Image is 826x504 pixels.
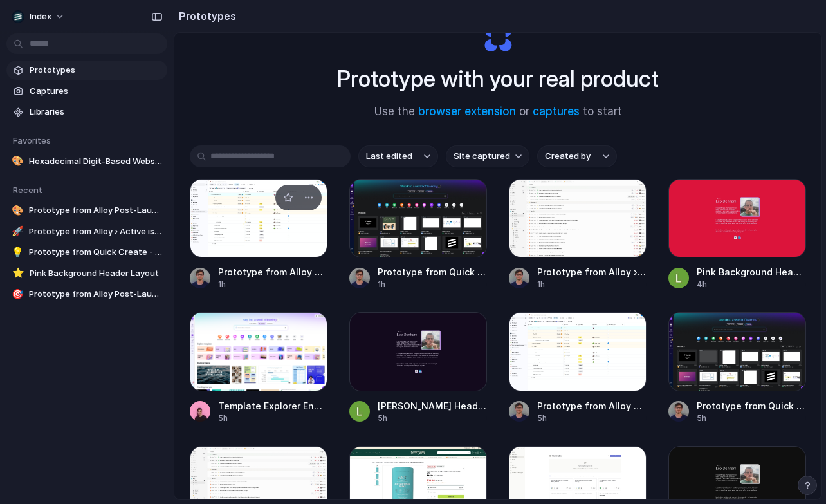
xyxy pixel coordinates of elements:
[349,179,487,290] a: Prototype from Quick Create - CanvaPrototype from Quick Create - Canva1h
[6,152,167,171] a: 🎨Hexadecimal Digit-Based Website Demo
[12,288,24,301] div: 🎯
[349,312,487,424] a: Leo Denham Heading Layout Draft[PERSON_NAME] Heading Layout Draft5h
[12,246,24,259] div: 💡
[30,106,162,118] span: Libraries
[545,150,591,163] span: Created by
[6,82,167,101] a: Captures
[30,64,162,77] span: Prototypes
[537,145,617,167] button: Created by
[6,264,167,283] a: ⭐Pink Background Header Layout
[30,85,162,98] span: Captures
[190,179,327,290] a: Prototype from Alloy Post-Launch RoadmapPrototype from Alloy Post-Launch Roadmap1h
[13,135,51,145] span: Favorites
[218,279,327,290] div: 1h
[29,204,162,217] span: Prototype from Alloy Post-Launch Roadmap
[446,145,529,167] button: Site captured
[509,312,647,424] a: Prototype from Alloy Post-Launch RoadmapPrototype from Alloy Post-Launch Roadmap5h
[366,150,412,163] span: Last edited
[378,279,487,290] div: 1h
[29,246,162,259] span: Prototype from Quick Create - Canva
[12,267,24,280] div: ⭐
[29,288,162,301] span: Prototype from Alloy Post-Launch Roadmap
[6,61,167,80] a: Prototypes
[697,413,806,424] div: 5h
[218,413,327,424] div: 5h
[337,62,659,96] h1: Prototype with your real product
[378,413,487,424] div: 5h
[12,225,24,238] div: 🚀
[6,285,167,304] a: 🎯Prototype from Alloy Post-Launch Roadmap
[537,399,647,413] span: Prototype from Alloy Post-Launch Roadmap
[537,413,647,424] div: 5h
[454,150,510,163] span: Site captured
[533,105,580,118] a: captures
[537,279,647,290] div: 1h
[30,10,51,23] span: Index
[697,399,806,413] span: Prototype from Quick Create - Canva
[218,265,327,279] span: Prototype from Alloy Post-Launch Roadmap
[358,145,438,167] button: Last edited
[30,267,162,280] span: Pink Background Header Layout
[29,225,162,238] span: Prototype from Alloy › Active issues
[29,155,162,168] span: Hexadecimal Digit-Based Website Demo
[697,279,806,290] div: 4h
[537,265,647,279] span: Prototype from Alloy › Active issues
[378,265,487,279] span: Prototype from Quick Create - Canva
[6,6,71,27] button: Index
[418,105,516,118] a: browser extension
[6,243,167,262] a: 💡Prototype from Quick Create - Canva
[13,185,42,195] span: Recent
[218,399,327,413] span: Template Explorer Enhancement
[12,204,24,217] div: 🎨
[174,8,236,24] h2: Prototypes
[668,179,806,290] a: Pink Background Header LayoutPink Background Header Layout4h
[190,312,327,424] a: Template Explorer EnhancementTemplate Explorer Enhancement5h
[12,155,24,168] div: 🎨
[697,265,806,279] span: Pink Background Header Layout
[374,104,622,120] span: Use the or to start
[378,399,487,413] span: [PERSON_NAME] Heading Layout Draft
[509,179,647,290] a: Prototype from Alloy › Active issuesPrototype from Alloy › Active issues1h
[668,312,806,424] a: Prototype from Quick Create - CanvaPrototype from Quick Create - Canva5h
[6,201,167,220] a: 🎨Prototype from Alloy Post-Launch Roadmap
[6,222,167,241] a: 🚀Prototype from Alloy › Active issues
[6,102,167,122] a: Libraries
